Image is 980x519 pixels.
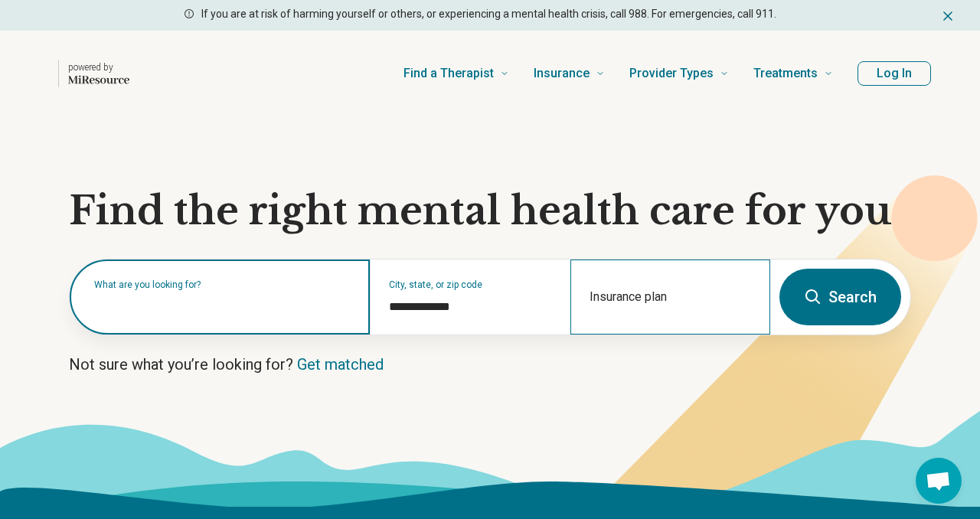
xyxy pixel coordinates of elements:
[753,43,833,104] a: Treatments
[629,63,714,84] span: Provider Types
[916,458,962,504] div: Open chat
[69,354,911,375] p: Not sure what you’re looking for?
[534,63,590,84] span: Insurance
[403,63,494,84] span: Find a Therapist
[753,63,818,84] span: Treatments
[297,355,384,374] a: Get matched
[49,49,129,98] a: Home page
[629,43,729,104] a: Provider Types
[201,6,776,22] p: If you are at risk of harming yourself or others, or experiencing a mental health crisis, call 98...
[779,269,901,325] button: Search
[69,188,911,234] h1: Find the right mental health care for you
[68,61,129,73] p: powered by
[534,43,605,104] a: Insurance
[940,6,955,24] button: Dismiss
[403,43,509,104] a: Find a Therapist
[94,280,351,289] label: What are you looking for?
[857,61,931,86] button: Log In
